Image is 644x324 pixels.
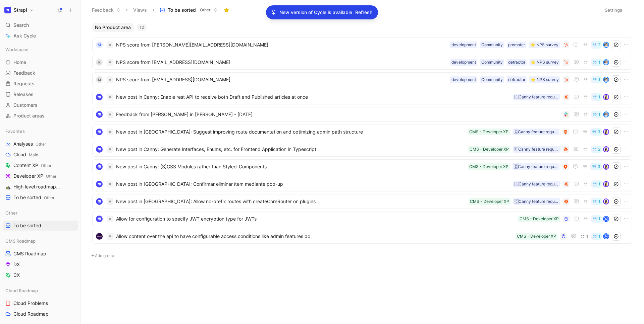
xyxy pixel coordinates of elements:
[116,58,447,66] span: NPS score from [EMAIL_ADDRESS][DOMAIN_NAME]
[41,163,51,168] span: Other
[604,199,608,204] img: avatar
[116,76,447,84] span: NPS score from [EMAIL_ADDRESS][DOMAIN_NAME]
[515,198,559,205] div: 🇨Canny feature request
[14,7,27,13] h1: Strapi
[3,150,78,160] a: CloudMain
[130,5,150,15] button: Views
[89,252,636,260] button: Add group
[591,111,602,118] button: 1
[598,78,600,82] span: 1
[586,234,588,238] span: 1
[92,194,632,209] a: logoNew post in [GEOGRAPHIC_DATA]: Allow no-prefix routes with createCoreRouter on plugins🇨Canny ...
[96,42,103,48] div: M
[96,181,103,187] img: logo
[517,233,556,240] div: CMS - Developer XP
[598,165,600,169] span: 3
[515,94,559,100] div: 🇨Canny feature request
[604,77,608,82] img: avatar
[3,309,78,319] a: Cloud Roadmap
[5,210,17,216] span: Other
[604,95,608,99] img: avatar
[3,20,78,30] div: Search
[4,7,11,13] img: Strapi
[92,229,632,244] a: logoAllow content over the api to have configurable access conditions like admin features doCMS -...
[355,8,372,16] span: Refresh
[13,173,56,180] span: Developer XP
[13,300,48,307] span: Cloud Problems
[92,125,632,139] a: logoNew post in [GEOGRAPHIC_DATA]: Suggest improving route documentation and optimizing admin pat...
[13,102,38,108] span: Customers
[604,182,608,186] img: avatar
[481,59,503,66] div: Community
[96,198,103,205] img: logo
[279,8,352,16] p: New version of Cycle is available
[590,128,602,136] button: 3
[598,234,600,238] span: 1
[157,5,220,15] button: To be sortedOther
[3,192,78,202] a: To be sortedOther
[13,151,38,158] span: Cloud
[591,180,602,188] button: 1
[116,180,511,188] span: New post in [GEOGRAPHIC_DATA]: Confirmar eliminar ítem mediante pop-up
[3,221,78,231] a: To be sorted
[530,42,558,48] div: ⭐️ NPS survey
[598,43,600,47] span: 2
[355,8,373,17] button: Refresh
[604,60,608,65] img: avatar
[3,259,78,269] a: DX
[604,147,608,152] img: avatar
[3,208,78,218] div: Other
[200,7,211,13] span: Other
[13,272,20,278] span: CX
[3,249,78,259] a: CMS Roadmap
[137,24,147,31] div: 12
[598,60,600,64] span: 1
[116,93,511,101] span: New post in Canny: Enable rest API to receive both Draft and Published articles at once
[36,142,46,147] span: Other
[92,212,632,226] a: logoAllow for configuration to specify JWT encryption type for JWTsCMS - Developer XP1M
[531,59,559,66] div: ⭐️ NPS survey
[3,5,36,15] button: StrapiStrapi
[13,32,36,40] span: Ask Cycle
[481,42,503,48] div: Community
[591,198,602,205] button: 1
[514,146,558,153] div: 🇨Canny feature request
[451,59,476,66] div: development
[3,57,78,67] a: Home
[590,163,602,170] button: 3
[591,215,602,223] button: 1
[96,233,103,240] img: logo
[3,89,78,99] a: Releases
[3,111,78,121] a: Product areas
[116,110,560,118] span: Feedback from [PERSON_NAME] in [PERSON_NAME] - [DATE]
[598,112,600,116] span: 1
[598,130,600,134] span: 3
[469,163,508,170] div: CMS - Developer XP
[3,126,78,136] div: Favorites
[598,147,600,151] span: 2
[604,130,608,134] img: avatar
[13,91,34,98] span: Releases
[3,208,78,231] div: OtherTo be sorted
[5,184,11,189] img: ⛰️
[3,139,78,149] a: AnalysesOther
[604,217,608,221] div: M
[4,183,12,191] button: ⛰️
[604,112,608,117] img: avatar
[13,112,45,119] span: Product areas
[29,152,38,157] span: Main
[515,181,559,187] div: 🇨Canny feature request
[508,42,525,48] div: promoter
[89,23,636,246] div: No Product area12
[451,76,476,83] div: development
[470,146,509,153] div: CMS - Developer XP
[520,216,559,222] div: CMS - Developer XP
[44,195,54,200] span: Other
[5,46,29,53] span: Workspace
[3,171,78,181] a: Developer XPOther
[116,163,465,171] span: New post in Canny: (S)CSS Modules rather than Styled-Components
[92,72,632,87] a: MNPS score from [EMAIL_ADDRESS][DOMAIN_NAME]⭐️ NPS surveydetractorCommunitydevelopment1avatar
[3,286,78,319] div: Cloud RoadmapCloud ProblemsCloud Roadmap
[96,146,103,153] img: logo
[13,162,51,169] span: Content XP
